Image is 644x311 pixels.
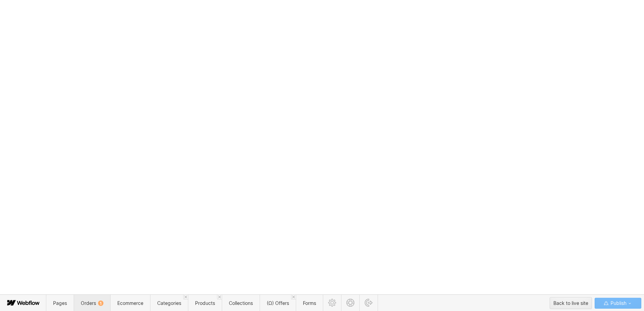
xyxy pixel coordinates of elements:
span: Collections [229,300,253,306]
span: Categories [157,300,181,306]
a: Close '(Ω) Offers' tab [291,295,296,299]
span: Publish [609,298,626,308]
a: Close 'Categories' tab [183,295,188,299]
div: 1 [98,301,103,306]
button: Back to live site [550,297,592,309]
span: Orders [81,300,103,306]
a: Close 'Products' tab [217,295,222,299]
span: Pages [53,300,67,306]
span: Products [195,300,215,306]
span: Ecommerce [117,300,143,306]
button: Publish [595,298,641,309]
span: Forms [303,300,316,306]
span: Text us [3,16,21,23]
div: Back to live site [553,298,588,308]
span: (Ω) Offers [267,300,289,306]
